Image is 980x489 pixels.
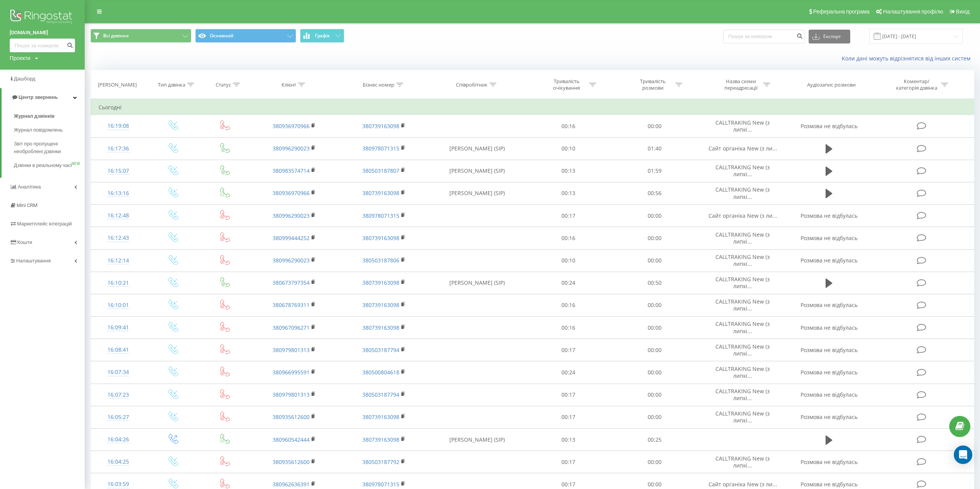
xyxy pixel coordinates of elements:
[525,317,611,339] td: 00:16
[99,432,138,447] div: 16:04:26
[99,118,138,134] div: 16:19:08
[273,436,310,443] a: 380960542444
[611,406,698,428] td: 00:00
[16,258,51,264] span: Налаштування
[611,182,698,204] td: 00:56
[362,189,399,197] a: 380739163098
[273,189,310,197] a: 380936970966
[273,212,310,219] a: 380996290023
[99,275,138,290] div: 16:10:21
[99,208,138,223] div: 16:12:48
[525,294,611,316] td: 00:16
[611,384,698,406] td: 00:00
[525,115,611,137] td: 00:16
[715,164,770,178] span: CALLTRAKING New (з липкі...
[456,82,487,88] div: Співробітник
[715,186,770,200] span: CALLTRAKING New (з липкі...
[99,342,138,357] div: 16:08:41
[525,339,611,361] td: 00:17
[525,406,611,428] td: 00:17
[801,391,858,398] span: Розмова не відбулась
[715,119,770,133] span: CALLTRAKING New (з липкі...
[807,82,856,88] div: Аудіозапис розмови
[273,324,310,331] a: 380967096271
[611,115,698,137] td: 00:00
[611,137,698,160] td: 01:40
[525,137,611,160] td: 00:10
[362,122,399,130] a: 380739163098
[715,320,770,334] span: CALLTRAKING New (з липкі...
[525,361,611,384] td: 00:24
[709,212,777,219] span: Сайт органіка New (з ли...
[956,8,970,15] span: Вихід
[715,455,770,469] span: CALLTRAKING New (з липкі...
[954,446,972,464] div: Open Intercom Messenger
[429,272,525,294] td: [PERSON_NAME] (SIP)
[883,8,943,15] span: Налаштування профілю
[2,88,85,107] a: Центр звернень
[362,391,399,398] a: 380503187794
[801,369,858,376] span: Розмова не відбулась
[91,100,974,115] td: Сьогодні
[195,29,296,43] button: Основний
[18,94,58,100] span: Центр звернень
[632,78,673,91] div: Тривалість розмови
[715,387,770,402] span: CALLTRAKING New (з липкі...
[99,164,138,179] div: 16:15:07
[362,301,399,309] a: 380739163098
[158,82,185,88] div: Тип дзвінка
[14,159,85,172] a: Дзвінки в реальному часіNEW
[99,141,138,156] div: 16:17:36
[611,339,698,361] td: 00:00
[715,365,770,379] span: CALLTRAKING New (з липкі...
[17,202,37,208] span: Mini CRM
[99,253,138,268] div: 16:12:14
[525,160,611,182] td: 00:13
[362,167,399,174] a: 380503187807
[801,324,858,331] span: Розмова не відбулась
[715,298,770,312] span: CALLTRAKING New (з липкі...
[17,239,32,245] span: Кошти
[842,55,974,62] a: Коли дані можуть відрізнятися вiд інших систем
[362,413,399,421] a: 380739163098
[546,78,587,91] div: Тривалість очікування
[715,253,770,267] span: CALLTRAKING New (з липкі...
[273,145,310,152] a: 380996290023
[809,30,850,43] button: Експорт
[611,272,698,294] td: 00:50
[801,458,858,466] span: Розмова не відбулась
[611,160,698,182] td: 01:59
[525,272,611,294] td: 00:24
[273,413,310,421] a: 380935612600
[525,182,611,204] td: 00:13
[723,30,805,43] input: Пошук за номером
[801,481,858,488] span: Розмова не відбулась
[315,33,330,38] span: Графік
[525,429,611,451] td: 00:13
[362,346,399,354] a: 380503187794
[273,481,310,488] a: 380962636391
[10,29,75,37] a: [DOMAIN_NAME]
[813,8,870,15] span: Реферальна програма
[362,481,399,488] a: 380978071315
[273,234,310,242] a: 380999444252
[801,122,858,130] span: Розмова не відбулась
[611,429,698,451] td: 00:25
[17,221,72,227] span: Маркетплейс інтеграцій
[611,317,698,339] td: 00:00
[281,82,296,88] div: Клієнт
[10,8,75,27] img: Ringostat logo
[362,369,399,376] a: 380500804618
[715,231,770,245] span: CALLTRAKING New (з липкі...
[801,212,858,219] span: Розмова не відбулась
[611,294,698,316] td: 00:00
[362,234,399,242] a: 380739163098
[300,29,344,43] button: Графік
[429,160,525,182] td: [PERSON_NAME] (SIP)
[801,234,858,242] span: Розмова не відбулась
[525,227,611,249] td: 00:16
[14,123,85,137] a: Журнал повідомлень
[801,257,858,264] span: Розмова не відбулась
[99,387,138,402] div: 16:07:23
[709,481,777,488] span: Сайт органіка New (з ли...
